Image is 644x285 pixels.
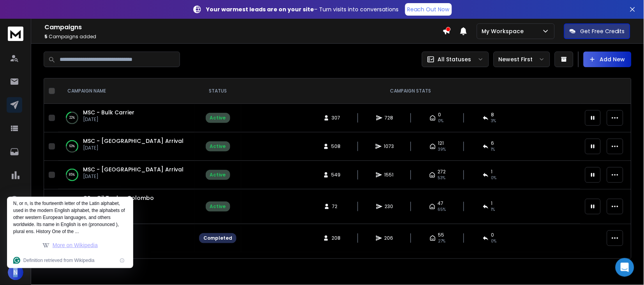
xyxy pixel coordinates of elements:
[83,166,183,173] a: MSC - [GEOGRAPHIC_DATA] Arrival
[83,116,134,123] p: [DATE]
[44,23,443,32] h1: Campaigns
[580,27,625,35] p: Get Free Credits
[210,203,226,210] div: Active
[438,207,446,213] span: 65 %
[83,173,183,180] p: [DATE]
[564,23,630,39] button: Get Free Credits
[206,5,399,13] p: – Turn visits into conversations
[8,27,23,41] img: logo
[206,5,314,13] strong: Your warmest leads are on your site
[385,115,393,121] span: 728
[58,104,194,132] td: 22%MSC - Bulk Carrier[DATE]
[491,175,497,181] span: 0 %
[438,112,441,118] span: 0
[405,3,452,16] a: Reach Out Now
[491,238,497,244] span: 0 %
[83,109,134,116] a: MSC - Bulk Carrier
[438,169,446,175] span: 272
[491,146,495,153] span: 1 %
[83,137,183,145] a: MSC - [GEOGRAPHIC_DATA] Arrival
[491,232,494,238] span: 0
[385,172,394,178] span: 1551
[332,143,341,150] span: 508
[83,145,183,151] p: [DATE]
[491,140,494,146] span: 6
[58,161,194,189] td: 85%MSC - [GEOGRAPHIC_DATA] Arrival[DATE]
[494,52,550,67] button: Newest First
[438,55,471,63] p: All Statuses
[408,5,450,13] p: Reach Out Now
[482,27,527,35] p: My Workspace
[332,115,341,121] span: 307
[203,235,232,241] div: Completed
[210,172,226,178] div: Active
[8,265,23,280] button: N
[44,34,443,40] p: Campaigns added
[241,78,580,104] th: CAMPAIGN STATS
[332,172,341,178] span: 549
[438,140,444,146] span: 121
[58,189,194,224] td: 77%CS - Oil Tanker Colombo[DATE]Oil Tanker
[58,132,194,161] td: 63%MSC - [GEOGRAPHIC_DATA] Arrival[DATE]
[385,235,393,241] span: 206
[438,232,445,238] span: 55
[491,118,496,124] span: 3 %
[384,143,394,150] span: 1073
[438,200,444,207] span: 47
[332,235,341,241] span: 208
[491,200,493,207] span: 1
[332,203,340,210] span: 72
[491,112,494,118] span: 8
[83,194,154,202] a: CS - Oil Tanker Colombo
[438,118,444,124] span: 0%
[194,78,241,104] th: STATUS
[491,169,493,175] span: 1
[69,142,75,150] p: 63 %
[385,203,393,210] span: 230
[438,146,446,153] span: 39 %
[584,52,632,67] button: Add New
[438,175,446,181] span: 53 %
[69,114,75,122] p: 22 %
[438,238,446,244] span: 27 %
[210,115,226,121] div: Active
[69,171,75,179] p: 85 %
[210,143,226,150] div: Active
[616,258,634,277] div: Open Intercom Messenger
[44,33,48,40] span: 5
[491,207,495,213] span: 1 %
[58,78,194,104] th: CAMPAIGN NAME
